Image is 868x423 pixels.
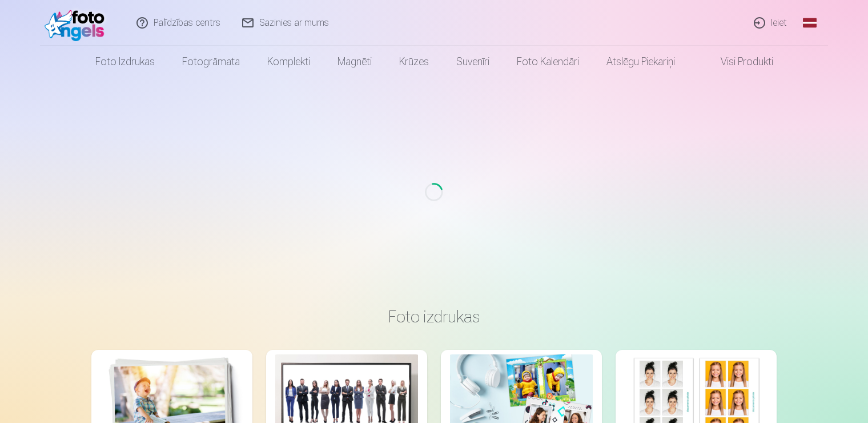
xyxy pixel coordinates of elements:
a: Foto kalendāri [503,46,593,78]
img: /fa1 [45,5,110,41]
a: Suvenīri [443,46,503,78]
a: Magnēti [324,46,385,78]
a: Atslēgu piekariņi [593,46,689,78]
a: Komplekti [254,46,324,78]
h3: Foto izdrukas [101,306,767,327]
a: Foto izdrukas [82,46,168,78]
a: Fotogrāmata [168,46,254,78]
a: Krūzes [385,46,443,78]
a: Visi produkti [689,46,787,78]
